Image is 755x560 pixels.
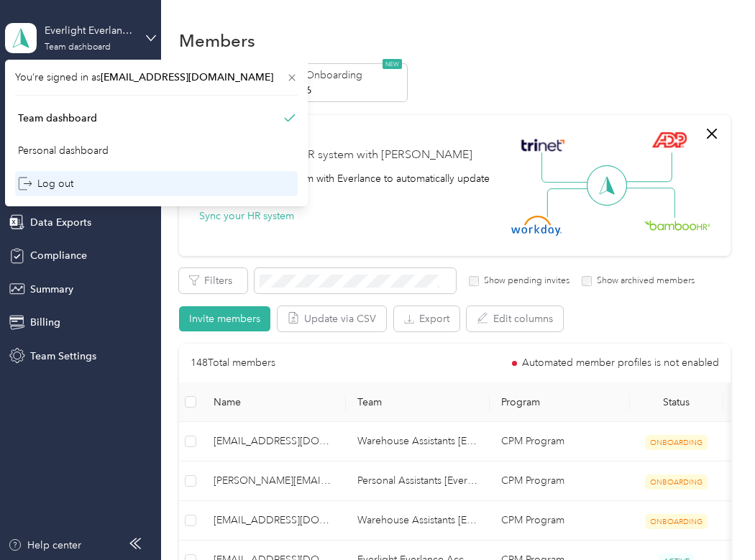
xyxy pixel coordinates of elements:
label: Show archived members [592,275,695,288]
p: 6 [306,83,403,98]
td: ONBOARDING [630,501,723,541]
td: CPM Program [490,422,630,462]
img: Line Left Down [546,188,597,217]
span: Compliance [30,248,87,263]
span: Summary [30,282,73,297]
iframe: Everlance-gr Chat Button Frame [674,479,755,560]
span: [EMAIL_ADDRESS][DOMAIN_NAME] [101,71,273,83]
img: BambooHR [644,220,710,230]
div: Team dashboard [45,43,111,52]
span: Data Exports [30,215,91,230]
td: ONBOARDING [630,462,723,501]
button: Export [394,306,459,331]
td: ONBOARDING [630,422,723,462]
div: Team dashboard [18,111,97,126]
th: Team [346,382,490,422]
label: Show pending invites [479,275,569,288]
div: Integrate your HR system with Everlance to automatically update member profiles. [199,171,516,201]
span: Automated member profiles is not enabled [522,358,719,368]
span: You’re signed in as [15,70,298,85]
span: [PERSON_NAME][EMAIL_ADDRESS][PERSON_NAME][DOMAIN_NAME] [214,473,334,489]
span: Name [214,396,334,408]
span: Billing [30,315,60,330]
span: ONBOARDING [645,474,708,490]
img: Workday [511,216,562,236]
p: 148 Total members [191,355,275,371]
th: Name [202,382,346,422]
td: Personal Assistants [Everlight Solar] [346,462,490,501]
span: [EMAIL_ADDRESS][DOMAIN_NAME] [214,513,334,528]
button: Filters [179,268,247,293]
button: Sync your HR system [199,208,294,224]
img: Trinet [518,135,568,155]
td: elizabeth.hardner@everlightsolar.com [202,462,346,501]
img: Line Right Down [625,188,675,219]
th: Status [630,382,723,422]
td: CPM Program [490,501,630,541]
td: CPM Program [490,462,630,501]
div: Securely sync your HR system with [PERSON_NAME] [199,147,472,164]
td: Warehouse Assistants [Everlight Solar] [346,422,490,462]
span: Team Settings [30,349,96,364]
h1: Members [179,33,255,48]
button: Update via CSV [278,306,386,331]
button: Help center [8,538,81,553]
img: Line Left Up [541,152,592,183]
div: Personal dashboard [18,143,109,158]
span: ONBOARDING [645,514,708,529]
button: Invite members [179,306,270,331]
span: [EMAIL_ADDRESS][DOMAIN_NAME] [214,433,334,449]
span: ONBOARDING [645,435,708,450]
div: Log out [18,176,73,191]
td: Warehouse Assistants [Everlight Solar] [346,501,490,541]
td: legendkieliszewski@gmail.com [202,501,346,541]
img: ADP [651,132,687,148]
button: Edit columns [467,306,563,331]
div: Everlight Everlance Account [45,23,134,38]
p: Onboarding [306,68,403,83]
img: Line Right Up [622,152,672,183]
th: Program [490,382,630,422]
span: NEW [383,59,402,69]
td: carternelson30@gmail.com [202,422,346,462]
